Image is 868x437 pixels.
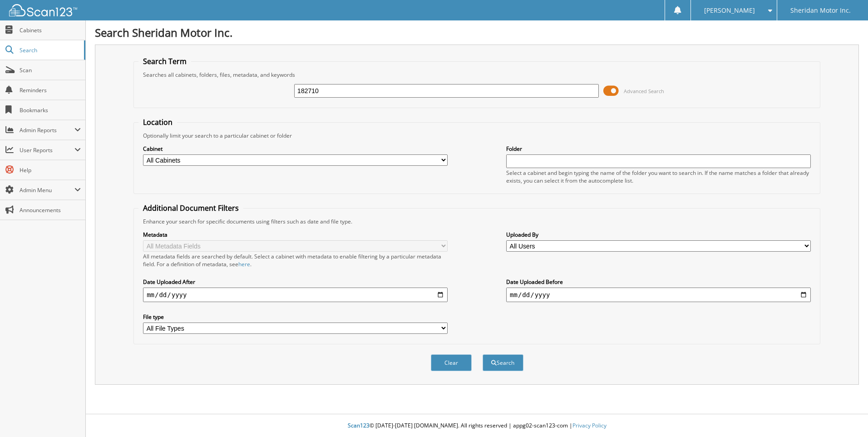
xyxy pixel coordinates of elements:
input: start [143,288,448,302]
label: Date Uploaded After [143,278,448,286]
button: Search [483,354,523,371]
span: Admin Reports [20,126,74,134]
label: Date Uploaded Before [506,278,811,286]
span: Bookmarks [20,106,81,114]
span: Scan123 [348,422,370,429]
div: All metadata fields are searched by default. Select a cabinet with metadata to enable filtering b... [143,253,448,268]
span: Admin Menu [20,186,74,194]
div: Optionally limit your search to a particular cabinet or folder [138,132,815,139]
span: Search [20,46,79,54]
legend: Additional Document Filters [138,203,243,213]
h1: Search Sheridan Motor Inc. [95,25,859,40]
label: Metadata [143,231,448,238]
img: scan123-logo-white.svg [9,4,77,16]
div: Select a cabinet and begin typing the name of the folder you want to search in. If the name match... [506,169,811,184]
label: Folder [506,145,811,153]
label: Cabinet [143,145,448,153]
span: [PERSON_NAME] [704,8,755,13]
span: Advanced Search [624,88,664,94]
span: Announcements [20,206,81,214]
input: end [506,288,811,302]
span: Reminders [20,86,81,94]
a: Privacy Policy [572,422,607,429]
div: Searches all cabinets, folders, files, metadata, and keywords [138,71,815,79]
span: User Reports [20,146,74,154]
legend: Search Term [138,56,191,66]
legend: Location [138,117,177,127]
span: Help [20,166,81,174]
span: Scan [20,66,81,74]
a: here [238,260,250,268]
span: Cabinets [20,26,81,34]
span: Sheridan Motor Inc. [790,8,851,13]
div: Enhance your search for specific documents using filters such as date and file type. [138,218,815,225]
div: © [DATE]-[DATE] [DOMAIN_NAME]. All rights reserved | appg02-scan123-com | [86,415,868,437]
button: Clear [431,354,472,371]
label: Uploaded By [506,231,811,238]
label: File type [143,313,448,321]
